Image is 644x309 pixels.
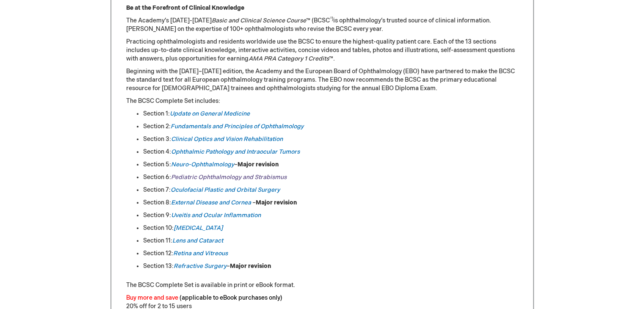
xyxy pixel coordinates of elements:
li: Section 8: – [143,199,518,207]
a: Retina and Vitreous [173,250,228,257]
p: The BCSC Complete Set includes: [126,97,518,105]
a: Ophthalmic Pathology and Intraocular Tumors [171,148,300,155]
a: Update on General Medicine [170,110,250,117]
strong: Major revision [238,161,279,168]
strong: Major revision [256,199,297,206]
a: Refractive Surgery [174,262,227,270]
a: [MEDICAL_DATA] [174,224,223,232]
em: Basic and Clinical Science Course [212,17,306,24]
li: Section 2: [143,122,518,131]
p: The BCSC Complete Set is available in print or eBook format. [126,281,518,290]
font: Buy more and save [126,294,178,301]
li: Section 5: – [143,160,518,169]
a: Clinical Optics and Vision Rehabilitation [171,135,283,143]
li: Section 7: [143,186,518,194]
li: Section 6: [143,173,518,182]
sup: ®) [330,17,333,22]
li: Section 4: [143,148,518,156]
p: The Academy’s [DATE]-[DATE] ™ (BCSC is ophthalmology’s trusted source of clinical information. [P... [126,17,518,33]
a: Neuro-Ophthalmology [171,161,234,168]
p: Practicing ophthalmologists and residents worldwide use the BCSC to ensure the highest-quality pa... [126,38,518,63]
a: Lens and Cataract [172,237,223,244]
a: Oculofacial Plastic and Orbital Surgery [171,186,280,193]
li: Section 10: [143,224,518,232]
em: AMA PRA Category 1 Credits [249,55,329,62]
li: Section 12: [143,249,518,258]
p: Beginning with the [DATE]–[DATE] edition, the Academy and the European Board of Ophthalmology (EB... [126,67,518,93]
a: Pediatric Ophthalmology and Strabismus [171,174,287,181]
font: (applicable to eBook purchases only) [180,294,282,301]
strong: Major revision [230,262,271,270]
li: Section 1: [143,110,518,118]
li: Section 9: [143,211,518,220]
a: Uveitis and Ocular Inflammation [171,212,261,219]
strong: Be at the Forefront of Clinical Knowledge [126,4,244,11]
li: Section 13: – [143,262,518,270]
a: External Disease and Cornea [171,199,251,206]
li: Section 11: [143,237,518,245]
a: Fundamentals and Principles of Ophthalmology [171,123,304,130]
li: Section 3: [143,135,518,143]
